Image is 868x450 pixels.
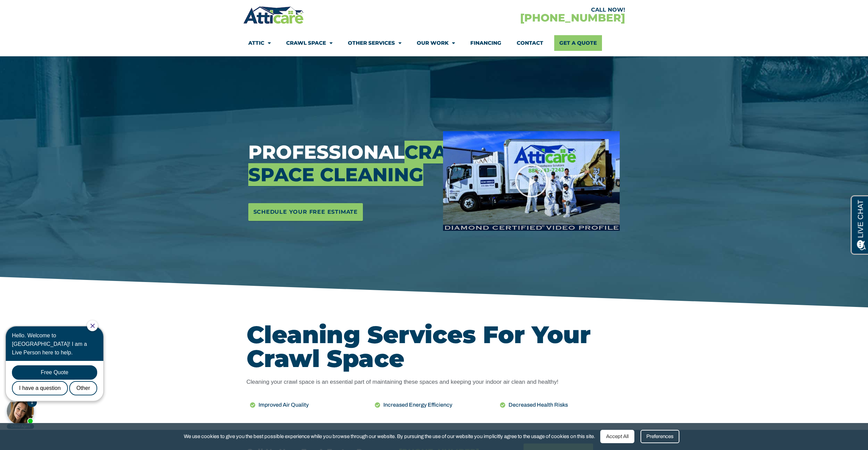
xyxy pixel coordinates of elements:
nav: Menu [248,35,620,51]
a: Contact [517,35,543,51]
div: CALL NOW! [434,7,625,13]
p: Cleaning your crawl space is an essential part of maintaining these spaces and keeping your indoo... [247,377,622,387]
span: Decreased Health Risks [507,400,568,409]
a: Schedule Your Free Estimate [248,203,363,221]
a: Crawl Space [286,35,333,51]
a: Attic [248,35,271,51]
div: Accept All [600,430,634,443]
div: Play Video [514,164,548,198]
span: Increased Energy Efficiency [382,400,452,409]
span: We use cookies to give you the best possible experience while you browse through our website. By ... [184,432,595,441]
span: Crawl Space Cleaning [248,141,480,186]
iframe: Chat Invitation [3,320,113,430]
h2: Cleaning Services For Your Crawl Space [247,323,622,370]
a: Get A Quote [554,35,602,51]
span: Opens a chat window [17,5,55,14]
div: Preferences [641,430,679,443]
a: Our Work [417,35,455,51]
a: Financing [470,35,501,51]
span: Schedule Your Free Estimate [253,207,358,217]
span: Improved Air Quality [257,400,309,409]
a: Other Services [348,35,401,51]
h3: Professional [248,141,433,186]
